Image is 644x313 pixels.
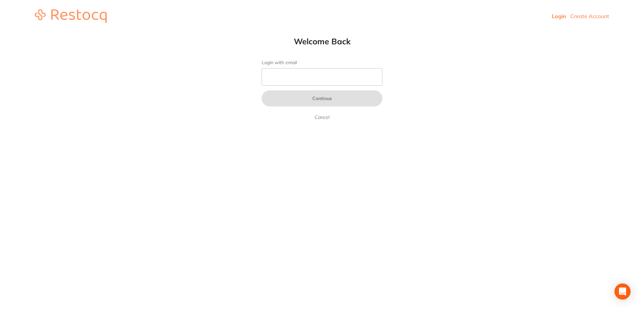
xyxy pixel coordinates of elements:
button: Continue [262,90,382,106]
a: Create Account [570,13,609,19]
a: Login [552,13,566,19]
img: restocq_logo.svg [35,9,107,23]
a: Cancel [313,113,331,121]
h1: Welcome Back [248,36,396,46]
div: Open Intercom Messenger [614,283,631,300]
label: Login with email [262,60,382,65]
